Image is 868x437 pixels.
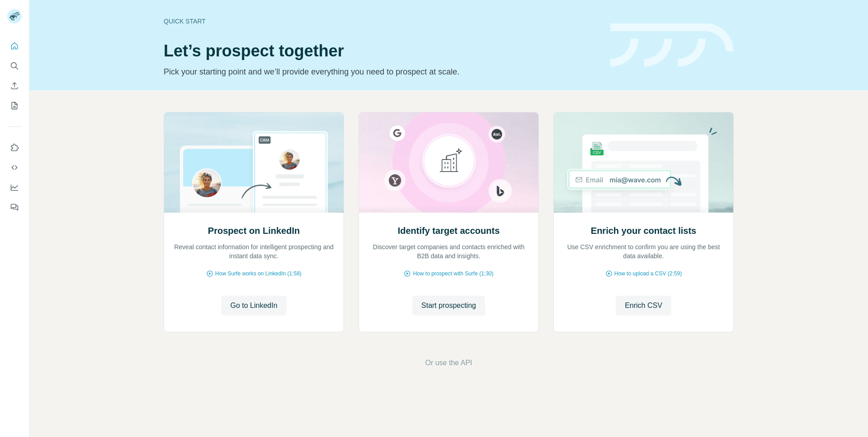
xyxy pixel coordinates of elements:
button: Enrich CSV [616,296,671,316]
img: banner [610,23,734,67]
img: Enrich your contact lists [553,112,734,213]
h2: Prospect on LinkedIn [208,224,300,237]
p: Reveal contact information for intelligent prospecting and instant data sync. [173,242,335,260]
button: Feedback [7,199,22,215]
p: Discover target companies and contacts enriched with B2B data and insights. [368,242,529,260]
span: Enrich CSV [625,300,662,311]
button: Enrich CSV [7,78,22,94]
button: Start prospecting [412,296,485,316]
h2: Enrich your contact lists [591,224,696,237]
span: How Surfe works on LinkedIn (1:58) [215,270,302,278]
button: Use Surfe API [7,159,22,176]
span: Go to LinkedIn [230,300,277,311]
span: Start prospecting [421,300,476,311]
span: How to prospect with Surfe (1:30) [413,270,493,278]
button: Quick start [7,38,22,54]
button: Dashboard [7,179,22,195]
img: Prospect on LinkedIn [164,112,344,213]
h1: Let’s prospect together [164,42,599,60]
p: Pick your starting point and we’ll provide everything you need to prospect at scale. [164,65,599,78]
h2: Identify target accounts [398,224,500,237]
button: Use Surfe on LinkedIn [7,139,22,156]
span: How to upload a CSV (2:59) [614,270,682,278]
button: Search [7,58,22,74]
img: Identify target accounts [359,112,539,213]
button: My lists [7,98,22,114]
button: Go to LinkedIn [221,296,286,316]
button: Or use the API [425,358,472,368]
p: Use CSV enrichment to confirm you are using the best data available. [563,242,724,260]
div: Quick start [164,17,599,26]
